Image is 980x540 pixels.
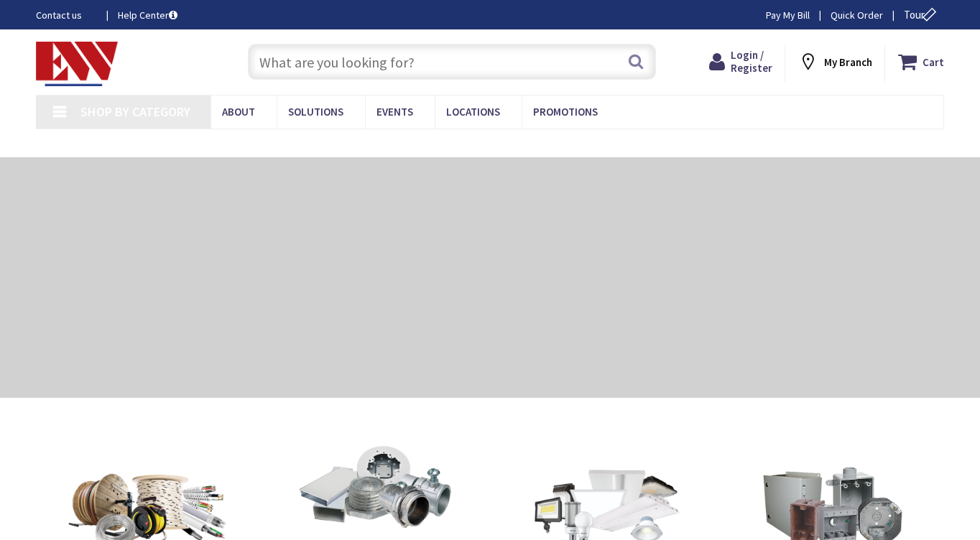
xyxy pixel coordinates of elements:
[118,8,177,22] a: Help Center
[731,48,772,75] span: Login / Register
[904,8,940,22] span: Tour
[824,55,872,69] strong: My Branch
[36,8,95,22] a: Contact us
[288,105,343,118] span: Solutions
[36,42,118,86] img: Electrical Wholesalers, Inc.
[831,8,883,22] a: Quick Order
[766,8,810,22] a: Pay My Bill
[446,105,500,118] span: Locations
[248,44,656,80] input: What are you looking for?
[376,105,413,118] span: Events
[898,49,944,75] a: Cart
[222,105,255,118] span: About
[80,103,190,120] span: Shop By Category
[923,49,944,75] strong: Cart
[709,49,772,75] a: Login / Register
[533,105,598,118] span: Promotions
